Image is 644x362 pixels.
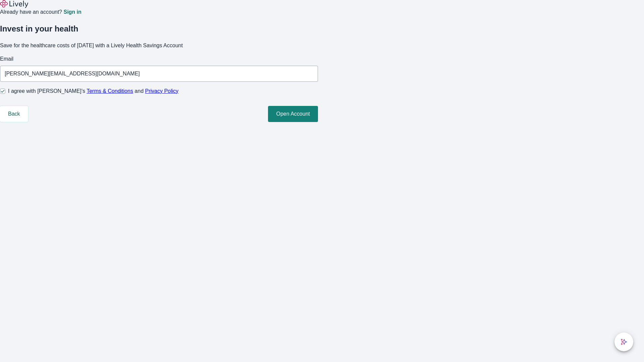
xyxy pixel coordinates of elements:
svg: Lively AI Assistant [621,339,627,345]
a: Terms & Conditions [87,88,133,94]
a: Privacy Policy [145,88,179,94]
button: Open Account [268,106,318,122]
button: chat [614,333,633,351]
a: Sign in [63,9,81,15]
span: I agree with [PERSON_NAME]’s and [8,87,178,95]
